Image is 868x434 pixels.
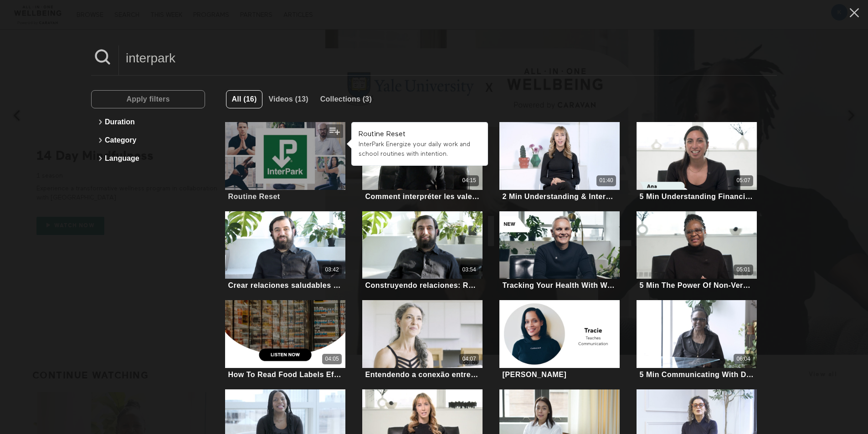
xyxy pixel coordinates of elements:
strong: Routine Reset [359,131,406,138]
div: 04:15 [462,177,476,184]
div: 06:04 [737,355,750,363]
div: 03:54 [462,266,476,274]
div: Tracking Your Health With Wearables [503,281,617,290]
input: Search [119,46,777,71]
a: Tracie[PERSON_NAME] [499,300,620,380]
div: 5 Min Communicating With Different Conflict Styles [640,370,754,379]
a: How To Read Food Labels Effectively (Audio)04:05How To Read Food Labels Effectively (Audio) [225,300,345,380]
div: Entendendo a conexão entre pensamentos, emoções e stress (Português) [365,370,480,379]
button: Language [96,149,200,168]
a: Tracking Your Health With WearablesTracking Your Health With Wearables [499,211,620,291]
div: [PERSON_NAME] [503,370,567,379]
button: Videos (13) [262,90,314,108]
div: 04:05 [325,355,339,363]
div: 04:07 [462,355,476,363]
div: Crear relaciones saludables en el trabajo (Español) [228,281,343,290]
span: Collections (3) [320,95,372,103]
a: 2 Min Understanding & Interpreting A1C Tests01:402 Min Understanding & Interpreting A1C Tests [499,122,620,202]
div: How To Read Food Labels Effectively (Audio) [228,370,343,379]
div: Comment interpréter les valeurs associées à votre glycémie? (Français) [365,192,480,201]
a: Construyendo relaciones: Relaciones románticas (Español)03:54Construyendo relaciones: Relaciones... [362,211,483,291]
a: Entendendo a conexão entre pensamentos, emoções e stress (Português)04:07Entendendo a conexã... [362,300,483,380]
a: 5 Min Communicating With Different Conflict Styles06:045 Min Communicating With Different Conflic... [637,300,757,380]
a: 5 Min Understanding Financial Statements05:075 Min Understanding Financial Statements [637,122,757,202]
div: InterPark Energize your daily work and school routines with intention. [359,140,481,158]
button: Collections (3) [314,90,378,108]
a: 5 Min The Power Of Non-Verbal Communication05:015 Min The Power Of Non-Verbal Communication [637,211,757,291]
div: 5 Min The Power Of Non-Verbal Communication [640,281,754,290]
div: 01:40 [600,177,613,184]
div: Construyendo relaciones: Relaciones románticas (Español) [365,281,480,290]
div: 5 Min Understanding Financial Statements [640,192,754,201]
div: 05:07 [737,177,750,184]
div: Routine Reset [228,192,280,201]
span: Videos (13) [268,95,308,103]
a: Crear relaciones saludables en el trabajo (Español)03:42Crear relaciones saludables en el trabajo... [225,211,345,291]
div: 05:01 [737,266,750,274]
a: Routine ResetRoutine Reset [225,122,345,202]
div: 03:42 [325,266,339,274]
div: 2 Min Understanding & Interpreting A1C Tests [503,192,617,201]
button: Category [96,131,200,149]
button: Duration [96,113,200,131]
button: Add to my list [326,124,343,138]
span: All (16) [232,95,257,103]
button: All (16) [226,90,263,108]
